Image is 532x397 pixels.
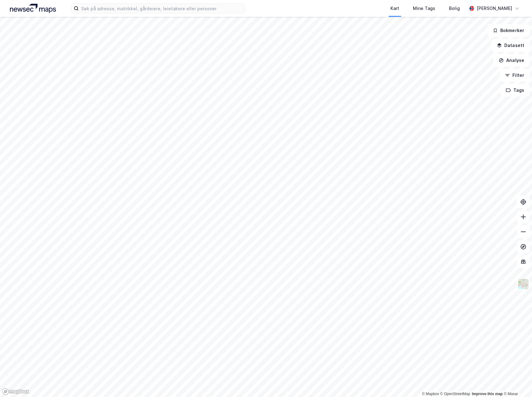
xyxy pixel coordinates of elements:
[472,392,503,396] a: Improve this map
[2,388,29,395] a: Mapbox homepage
[440,392,470,396] a: OpenStreetMap
[517,278,529,290] img: Z
[500,69,530,82] button: Filter
[488,24,530,37] button: Bokmerker
[413,5,435,12] div: Mine Tags
[477,5,512,12] div: [PERSON_NAME]
[492,39,530,52] button: Datasett
[501,84,530,96] button: Tags
[10,4,56,13] img: logo.a4113a55bc3d86da70a041830d287a7e.svg
[449,5,460,12] div: Bolig
[493,54,530,67] button: Analyse
[501,367,532,397] iframe: Chat Widget
[79,4,245,13] input: Søk på adresse, matrikkel, gårdeiere, leietakere eller personer
[390,5,399,12] div: Kart
[422,392,439,396] a: Mapbox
